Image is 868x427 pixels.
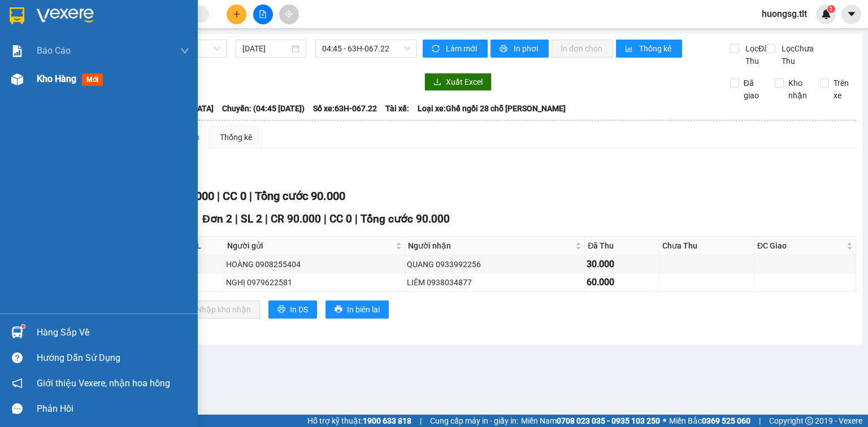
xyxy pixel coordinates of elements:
strong: 1900 633 818 [363,416,411,425]
div: Hướng dẫn sử dụng [37,350,189,367]
div: 60.000 [587,275,657,289]
span: ⚪️ [663,419,666,423]
span: file-add [259,10,267,18]
span: | [355,212,358,225]
span: | [217,189,220,203]
span: aim [285,10,293,18]
span: Loại xe: Ghế ngồi 28 chỗ [PERSON_NAME] [418,102,566,115]
span: huongsg.tlt [753,7,816,21]
div: LIÊM 0938034877 [407,276,583,289]
img: solution-icon [11,45,23,57]
span: ĐC Giao [757,239,844,252]
span: Người nhận [408,239,573,252]
span: Lọc Chưa Thu [777,42,821,67]
span: CC 0 [223,189,246,203]
span: Trên xe [829,77,857,102]
div: 1 [191,276,222,289]
span: CR 90.000 [271,212,321,225]
div: NGHỊ 0979622581 [226,276,403,289]
button: plus [227,5,246,24]
span: Kho nhận [784,77,811,102]
span: Tổng cước 90.000 [361,212,450,225]
span: In biên lai [347,303,380,316]
button: printerIn biên lai [325,300,389,319]
span: In DS [290,303,308,316]
span: Thống kê [639,42,673,55]
div: Phản hồi [37,400,189,417]
sup: 1 [827,5,835,13]
span: Làm mới [446,42,479,55]
span: message [12,403,23,414]
span: | [324,212,327,225]
span: Miền Nam [521,415,660,427]
span: Tài xế: [385,102,409,115]
img: warehouse-icon [11,73,23,85]
button: caret-down [841,5,861,24]
button: downloadNhập kho nhận [175,300,260,319]
input: 13/10/2025 [242,42,289,55]
span: Giới thiệu Vexere, nhận hoa hồng [37,376,170,390]
div: Thống kê [220,131,252,143]
span: sync [432,45,441,54]
span: Đơn 2 [202,212,232,225]
span: printer [335,305,342,314]
span: Miền Bắc [669,415,750,427]
button: In đơn chọn [552,40,613,58]
div: QUANG 0933992256 [407,258,583,271]
span: printer [277,305,285,314]
span: copyright [805,417,813,425]
span: Chuyến: (04:45 [DATE]) [222,102,305,115]
span: down [180,46,189,55]
span: Cung cấp máy in - giấy in: [430,415,518,427]
span: | [420,415,422,427]
div: Hàng sắp về [37,324,189,341]
span: Báo cáo [37,43,71,58]
strong: 0708 023 035 - 0935 103 250 [557,416,660,425]
span: question-circle [12,352,23,363]
button: bar-chartThống kê [616,40,682,58]
button: file-add [253,5,273,24]
button: syncLàm mới [423,40,488,58]
span: | [249,189,252,203]
span: SL 2 [241,212,262,225]
div: 30.000 [587,257,657,271]
span: bar-chart [625,45,635,54]
button: aim [279,5,299,24]
span: plus [233,10,241,18]
span: Kho hàng [37,73,76,84]
button: printerIn DS [268,300,317,319]
span: Đã giao [739,77,767,102]
span: printer [500,45,509,54]
span: mới [82,73,103,86]
span: download [433,78,441,87]
span: In phơi [514,42,540,55]
div: 1 [191,258,222,271]
span: Xuất Excel [446,76,483,88]
span: 1 [829,5,833,13]
span: notification [12,378,23,389]
span: Tổng cước 90.000 [255,189,345,203]
span: | [265,212,268,225]
span: | [235,212,238,225]
span: Hỗ trợ kỹ thuật: [307,415,411,427]
th: SL [189,237,224,255]
img: icon-new-feature [821,9,831,19]
button: printerIn phơi [491,40,549,58]
span: Số xe: 63H-067.22 [313,102,377,115]
span: Người gửi [227,239,393,252]
span: Lọc Đã Thu [741,42,770,67]
th: Đã Thu [585,237,659,255]
strong: 0369 525 060 [702,416,750,425]
img: logo-vxr [10,7,24,24]
button: downloadXuất Excel [424,73,492,91]
div: HOÀNG 0908255404 [226,258,403,271]
th: Chưa Thu [659,237,754,255]
span: | [759,415,761,427]
img: warehouse-icon [11,326,23,338]
sup: 1 [21,325,25,328]
span: 04:45 - 63H-067.22 [322,40,411,57]
span: caret-down [847,9,857,19]
span: CC 0 [329,212,352,225]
